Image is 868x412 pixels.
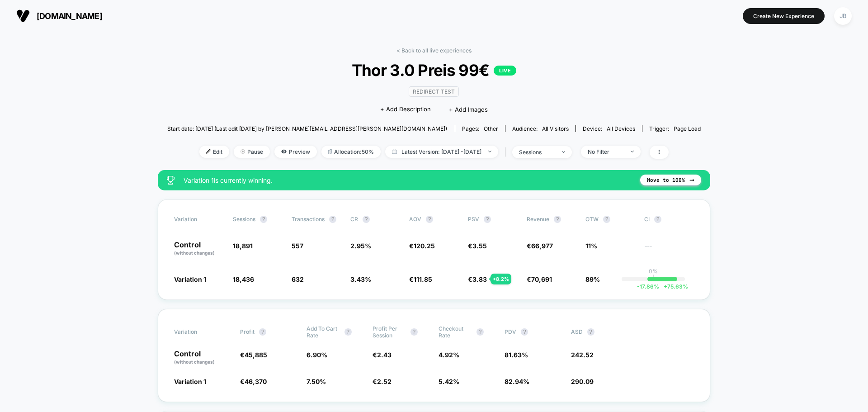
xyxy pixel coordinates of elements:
span: 75.63 % [659,283,688,290]
div: JB [834,7,852,25]
img: rebalance [328,149,332,154]
span: Allocation: 50% [321,146,381,158]
span: 46,370 [245,378,267,385]
p: 0% [649,268,658,275]
img: edit [206,149,211,154]
span: Revenue [527,216,549,223]
span: Thor 3.0 Preis 99€ [194,61,674,80]
span: 2.52 [377,378,392,385]
span: 3.55 [472,242,487,250]
span: 45,885 [245,351,267,359]
img: calendar [392,149,397,154]
span: CR [350,216,358,223]
span: CI [644,216,694,223]
span: € [240,351,267,359]
img: end [631,151,634,152]
button: Create New Experience [743,8,825,24]
img: end [488,151,491,152]
span: [DOMAIN_NAME] [37,11,102,21]
button: ? [329,216,336,223]
button: ? [484,216,491,223]
span: € [409,275,432,283]
span: Profit Per Session [373,325,406,339]
span: OTW [585,216,635,223]
span: € [409,242,435,250]
span: Checkout Rate [439,325,472,339]
span: 82.94 % [505,378,529,385]
span: Transactions [292,216,325,223]
button: ? [426,216,433,223]
span: Add To Cart Rate [307,325,340,339]
button: ? [410,328,418,336]
img: success_star [167,176,175,185]
span: 3.43 % [350,275,371,283]
span: € [373,351,392,359]
span: Variation [174,216,224,223]
span: All Visitors [542,125,569,132]
span: 632 [292,275,304,283]
span: Pause [234,146,270,158]
button: ? [654,216,661,223]
button: ? [363,216,370,223]
span: 557 [292,242,303,250]
button: ? [603,216,610,223]
span: Profit [240,328,255,335]
button: ? [344,328,352,336]
img: end [562,151,565,153]
a: < Back to all live experiences [396,47,472,54]
span: Variation [174,325,224,339]
span: + Add Images [449,106,488,113]
span: 89% [585,275,600,283]
span: 4.92 % [439,351,459,359]
span: (without changes) [174,359,215,365]
span: Sessions [233,216,255,223]
span: Start date: [DATE] (Last edit [DATE] by [PERSON_NAME][EMAIL_ADDRESS][PERSON_NAME][DOMAIN_NAME]) [167,125,447,132]
span: € [468,242,487,250]
span: € [527,275,552,283]
div: Trigger: [649,125,701,132]
span: AOV [409,216,421,223]
div: sessions [519,149,555,156]
span: 18,436 [233,275,254,283]
img: Visually logo [16,9,30,23]
span: Variation 1 [174,378,206,385]
span: all devices [607,125,635,132]
span: 18,891 [233,242,253,250]
button: ? [260,216,267,223]
span: 2.43 [377,351,392,359]
span: + [664,283,667,290]
span: Edit [199,146,229,158]
p: Control [174,241,224,256]
span: Device: [576,125,642,132]
p: Control [174,350,231,365]
button: ? [259,328,266,336]
span: PSV [468,216,479,223]
span: 66,977 [531,242,553,250]
span: € [468,275,487,283]
span: 120.25 [414,242,435,250]
span: 81.63 % [505,351,528,359]
button: Move to 100% [640,175,701,185]
span: 111.85 [414,275,432,283]
div: No Filter [588,148,624,155]
button: [DOMAIN_NAME] [14,9,105,23]
span: € [240,378,267,385]
span: Variation 1 [174,275,206,283]
div: Pages: [462,125,498,132]
span: | [503,146,512,159]
span: --- [644,243,694,256]
p: LIVE [494,66,516,76]
span: Variation 1 is currently winning. [184,176,631,184]
span: € [373,378,392,385]
div: + 8.2 % [491,274,511,284]
button: ? [587,328,594,336]
img: end [241,149,245,154]
span: 70,691 [531,275,552,283]
button: ? [554,216,561,223]
span: 2.95 % [350,242,371,250]
span: Page Load [674,125,701,132]
p: | [652,275,654,281]
span: 5.42 % [439,378,459,385]
button: JB [831,7,854,25]
button: ? [521,328,528,336]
